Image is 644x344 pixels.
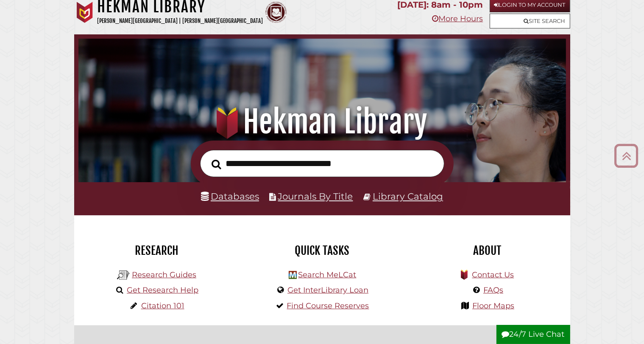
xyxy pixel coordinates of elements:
[490,14,570,28] a: Site Search
[141,301,184,310] a: Citation 101
[411,243,564,258] h2: About
[289,271,297,279] img: Hekman Library Logo
[98,16,263,26] p: [PERSON_NAME][GEOGRAPHIC_DATA] | [PERSON_NAME][GEOGRAPHIC_DATA]
[472,270,514,279] a: Contact Us
[246,243,399,258] h2: Quick Tasks
[265,2,287,23] img: Calvin Theological Seminary
[127,285,198,295] a: Get Research Help
[432,14,483,23] a: More Hours
[287,301,369,310] a: Find Course Reserves
[298,270,356,279] a: Search MeLCat
[201,191,259,202] a: Databases
[132,270,196,279] a: Research Guides
[74,2,95,23] img: Calvin University
[117,269,130,282] img: Hekman Library Logo
[472,301,514,310] a: Floor Maps
[373,191,443,202] a: Library Catalog
[208,157,226,172] button: Search
[611,149,642,163] a: Back to Top
[287,285,368,295] a: Get InterLibrary Loan
[483,285,503,295] a: FAQs
[212,159,222,169] i: Search
[278,191,353,202] a: Journals By Title
[88,103,556,141] h1: Hekman Library
[81,243,233,258] h2: Research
